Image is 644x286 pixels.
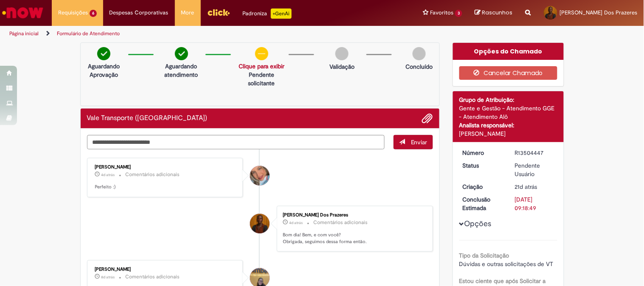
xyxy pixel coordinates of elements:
[422,113,433,124] button: Adicionar anexos
[459,252,509,259] b: Tipo da Solicitação
[515,183,537,191] span: 21d atrás
[57,30,120,37] a: Formulário de Atendimento
[459,95,557,104] div: Grupo de Atribuição:
[126,273,180,280] small: Comentários adicionais
[101,275,115,280] span: 8d atrás
[335,47,349,60] img: img-circle-grey.png
[482,8,513,17] span: Rascunhos
[84,62,124,79] p: Aguardando Aprovação
[459,104,557,121] div: Gente e Gestão - Atendimento GGE - Atendimento Alô
[90,10,97,17] span: 6
[560,9,638,16] span: [PERSON_NAME] Dos Prazeres
[255,47,268,60] img: circle-minus.png
[239,62,284,70] a: Clique para exibir
[161,62,201,79] p: Aguardando atendimento
[515,161,554,178] div: Pendente Usuário
[456,149,509,157] dt: Número
[459,260,554,268] span: Dúvidas e outras solicitações de VT
[283,232,424,245] p: Bom dia! Bem, e com você? Obrigada, seguimos dessa forma então.
[456,161,509,170] dt: Status
[181,8,194,17] span: More
[515,182,554,191] div: 09/09/2025 09:16:16
[289,220,303,225] time: 26/09/2025 08:57:07
[97,47,110,60] img: check-circle-green.png
[126,171,180,178] small: Comentários adicionais
[1,4,45,21] img: ServiceNow
[243,8,292,19] div: Padroniza
[101,172,115,177] span: 4d atrás
[101,172,115,177] time: 26/09/2025 09:17:07
[87,135,385,149] textarea: Digite sua mensagem aqui...
[456,182,509,191] dt: Criação
[515,195,554,212] div: [DATE] 09:18:49
[406,62,433,71] p: Concluído
[175,47,188,60] img: check-circle-green.png
[101,275,115,280] time: 22/09/2025 08:39:04
[430,8,453,17] span: Favoritos
[95,267,236,272] div: [PERSON_NAME]
[459,66,557,80] button: Cancelar Chamado
[459,129,557,138] div: [PERSON_NAME]
[453,43,564,60] div: Opções do Chamado
[394,135,433,149] button: Enviar
[456,195,509,212] dt: Conclusão Estimada
[6,26,423,42] ul: Trilhas de página
[455,10,462,17] span: 3
[271,8,292,19] p: +GenAi
[207,6,230,19] img: click_logo_yellow_360x200.png
[475,9,513,17] a: Rascunhos
[250,166,270,185] div: Jacqueline Andrade Galani
[313,219,368,226] small: Comentários adicionais
[95,184,236,191] p: Perfeito :)
[87,115,208,122] h2: Vale Transporte (VT) Histórico de tíquete
[515,183,537,191] time: 09/09/2025 09:16:16
[95,165,236,170] div: [PERSON_NAME]
[413,47,426,60] img: img-circle-grey.png
[411,138,427,146] span: Enviar
[239,70,284,87] p: Pendente solicitante
[9,30,39,37] a: Página inicial
[110,8,169,17] span: Despesas Corporativas
[329,62,354,71] p: Validação
[289,220,303,225] span: 4d atrás
[283,213,424,218] div: [PERSON_NAME] Dos Prazeres
[58,8,88,17] span: Requisições
[250,214,270,233] div: Leticia Eugenio Da Silva Dos Prazeres
[459,121,557,129] div: Analista responsável:
[515,149,554,157] div: R13504447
